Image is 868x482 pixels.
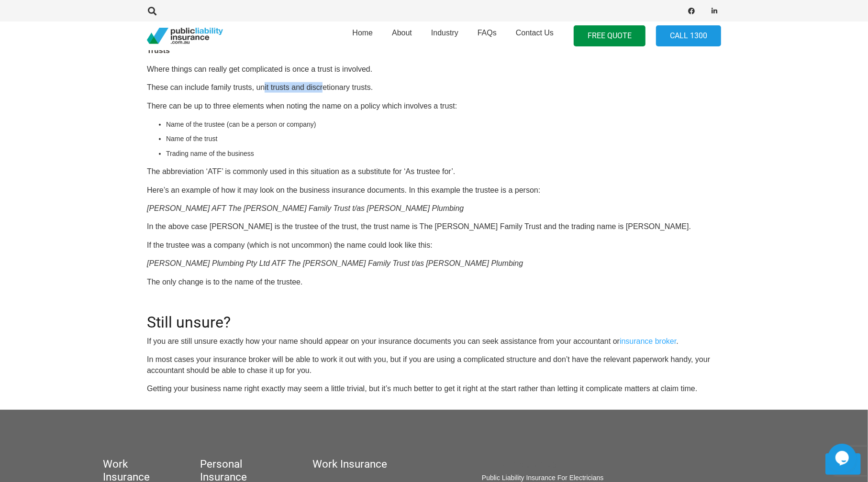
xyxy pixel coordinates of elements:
[147,204,464,212] em: [PERSON_NAME] AFT The [PERSON_NAME] Family Trust t/as [PERSON_NAME] Plumbing
[147,277,721,287] p: The only change is to the name of the trustee.
[147,302,721,331] h2: Still unsure?
[147,221,721,232] p: In the above case [PERSON_NAME] is the trustee of the trust, the trust name is The [PERSON_NAME] ...
[828,444,858,472] iframe: chat widget
[392,29,412,37] span: About
[166,133,721,144] li: Name of the trust
[825,453,861,475] a: Back to top
[166,119,721,130] li: Name of the trustee (can be a person or company)
[482,474,603,482] a: Public Liability Insurance For Electricians
[516,29,554,37] span: Contact Us
[506,19,563,53] a: Contact Us
[147,82,721,93] p: These can include family trusts, unit trusts and discretionary trusts.
[147,259,523,267] em: [PERSON_NAME] Plumbing Pty Ltd ATF The [PERSON_NAME] Family Trust t/as [PERSON_NAME] Plumbing
[147,28,223,44] a: pli_logotransparent
[468,19,506,53] a: FAQs
[147,64,721,75] p: Where things can really get complicated is once a trust is involved.
[343,19,382,53] a: Home
[166,148,721,159] li: Trading name of the business
[352,29,373,37] span: Home
[620,337,676,345] a: insurance broker
[382,19,422,53] a: About
[482,458,652,471] h5: Work Insurance
[478,29,497,37] span: FAQs
[685,4,698,18] a: Facebook
[147,101,721,111] p: There can be up to three elements when noting the name on a policy which involves a trust:
[708,4,721,18] a: LinkedIn
[147,354,721,376] p: In most cases your insurance broker will be able to work it out with you, but if you are using a ...
[147,383,721,394] p: Getting your business name right exactly may seem a little trivial, but it’s much better to get i...
[147,240,721,251] p: If the trustee was a company (which is not uncommon) the name could look like this:
[147,336,721,347] p: If you are still unsure exactly how your name should appear on your insurance documents you can s...
[431,29,458,37] span: Industry
[147,185,721,196] p: Here’s an example of how it may look on the business insurance documents. In this example the tru...
[147,166,721,177] p: The abbreviation ‘ATF’ is commonly used in this situation as a substitute for ‘As trustee for’.
[574,25,645,47] a: FREE QUOTE
[143,7,162,15] a: Search
[147,46,170,55] strong: Trusts
[656,25,721,47] a: Call 1300
[312,458,427,471] h5: Work Insurance
[422,19,468,53] a: Industry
